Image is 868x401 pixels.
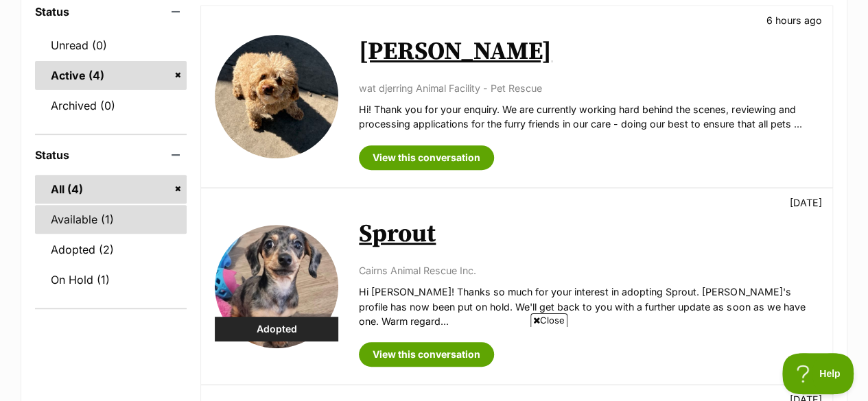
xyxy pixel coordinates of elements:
[530,313,567,327] span: Close
[359,219,436,250] a: Sprout
[35,61,187,90] a: Active (4)
[35,149,187,161] header: Status
[359,81,819,95] p: wat djerring Animal Facility - Pet Rescue
[215,225,338,348] img: Sprout
[790,195,822,210] p: [DATE]
[35,265,187,294] a: On Hold (1)
[359,102,819,132] p: Hi! Thank you for your enquiry. We are currently working hard behind the scenes, reviewing and pr...
[215,35,338,158] img: Lola Copacobana
[35,235,187,264] a: Adopted (2)
[359,145,494,170] a: View this conversation
[102,332,767,394] iframe: Advertisement
[782,353,854,394] iframe: Help Scout Beacon - Open
[35,31,187,60] a: Unread (0)
[35,91,187,120] a: Archived (0)
[359,263,819,278] p: Cairns Animal Rescue Inc.
[359,284,819,328] p: Hi [PERSON_NAME]! Thanks so much for your interest in adopting Sprout. [PERSON_NAME]'s profile ha...
[766,13,822,27] p: 6 hours ago
[35,5,187,18] header: Status
[359,36,552,67] a: [PERSON_NAME]
[35,205,187,234] a: Available (1)
[35,175,187,204] a: All (4)
[215,317,338,341] div: Adopted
